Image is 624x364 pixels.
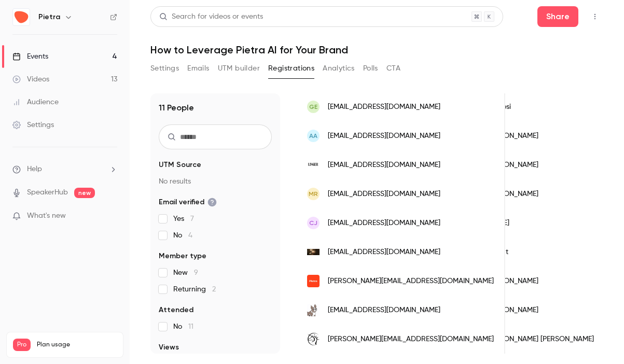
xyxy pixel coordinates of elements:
span: Member type [159,251,206,261]
a: SpeakerHub [27,187,68,198]
div: Settings [12,120,54,130]
button: CTA [386,60,400,77]
span: [EMAIL_ADDRESS][DOMAIN_NAME] [328,102,440,113]
span: [PERSON_NAME][EMAIL_ADDRESS][DOMAIN_NAME] [328,276,494,287]
img: Pietra [13,9,30,25]
div: camika [PERSON_NAME] [419,208,604,237]
div: [PERSON_NAME] [PERSON_NAME] [419,296,604,325]
span: Help [27,164,42,175]
span: AA [309,131,317,141]
span: Views [159,342,179,353]
span: No [173,321,193,332]
h1: 11 People [159,102,194,114]
span: 9 [194,269,198,276]
img: lingermagazine.com [307,159,320,171]
div: Videos [12,74,49,85]
span: Yes [173,214,194,224]
div: [PERSON_NAME] [PERSON_NAME] [PERSON_NAME] [419,325,604,354]
h1: How to Leverage Pietra AI for Your Brand [150,44,603,56]
span: cj [309,218,317,228]
span: Email verified [159,197,217,207]
button: Polls [363,60,378,77]
span: No [173,230,192,241]
div: Audience [12,97,59,107]
span: 2 [212,286,216,293]
h6: Pietra [38,12,60,22]
span: Pro [13,339,31,351]
div: [PERSON_NAME] [PERSON_NAME] [419,150,604,179]
span: Attended [159,305,193,315]
span: [EMAIL_ADDRESS][DOMAIN_NAME] [328,218,440,229]
span: [EMAIL_ADDRESS][DOMAIN_NAME] [328,305,440,316]
span: GE [309,102,317,111]
span: Plan usage [37,341,117,349]
div: [PERSON_NAME] [PERSON_NAME] [419,267,604,296]
img: buddydesign.co [307,249,320,256]
div: Events [12,51,48,62]
span: 11 [188,323,193,330]
p: No results [159,176,272,187]
span: [PERSON_NAME][EMAIL_ADDRESS][DOMAIN_NAME] [328,334,494,345]
span: MR [309,189,318,199]
button: Settings [150,60,179,77]
div: [PERSON_NAME] Enabosi [419,92,604,121]
div: Chevy Chanpaiboonrat [419,237,604,267]
div: Search for videos or events [159,11,263,22]
span: Returning [173,284,216,295]
img: pietrastudio.com [307,275,320,287]
button: Share [537,6,578,27]
span: new [74,188,95,198]
button: UTM builder [218,60,260,77]
span: 7 [190,215,194,222]
iframe: Noticeable Trigger [105,212,117,221]
span: [EMAIL_ADDRESS][DOMAIN_NAME] [328,247,440,258]
span: [EMAIL_ADDRESS][DOMAIN_NAME] [328,160,440,171]
span: 4 [188,232,192,239]
button: Registrations [268,60,314,77]
li: help-dropdown-opener [12,164,117,175]
span: [EMAIL_ADDRESS][DOMAIN_NAME] [328,189,440,200]
span: What's new [27,211,66,221]
img: simonsaysstamp.com [307,304,320,316]
span: New [173,268,198,278]
button: Analytics [323,60,355,77]
div: [PERSON_NAME] [PERSON_NAME] [419,179,604,208]
img: thethugunicorn.com [307,333,320,345]
span: UTM Source [159,160,201,170]
span: [EMAIL_ADDRESS][DOMAIN_NAME] [328,131,440,142]
div: [PERSON_NAME] [PERSON_NAME] [419,121,604,150]
button: Emails [187,60,209,77]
